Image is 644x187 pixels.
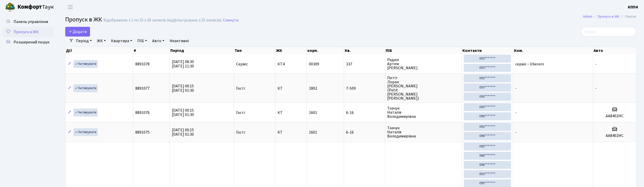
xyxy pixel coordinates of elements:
a: Пропуск в ЖК [598,14,619,19]
input: Пошук... [581,27,636,37]
a: Неактивні [168,37,191,45]
span: 6-16 [346,130,383,134]
span: 8891078 [135,61,150,67]
button: Переключити навігацію [64,3,77,11]
th: # [133,47,170,54]
span: КТ [277,86,305,90]
a: ЖК [95,37,108,45]
span: 8891076 [135,110,150,115]
span: Гості [236,111,245,115]
span: - [595,61,597,67]
span: [DATE] 00:15 [DATE] 01:30 [172,108,194,118]
span: Таун [17,3,54,11]
div: Відображено з 1 по 25 з 26 записів (відфільтровано з 25 записів). [103,18,222,23]
a: ПІБ [135,37,149,45]
span: Пропуск в ЖК [14,29,39,35]
a: Активувати [73,60,98,68]
span: [DATE] 00:15 [DATE] 01:30 [172,127,194,137]
a: Авто [150,37,166,45]
th: корп. [307,47,344,54]
span: Гості [236,130,245,134]
h5: AA8402HC [595,114,634,119]
span: - [515,86,517,91]
b: Комфорт [17,3,42,11]
li: Список [619,14,636,19]
span: Додати [69,29,87,34]
span: Петіт Лоран [PERSON_NAME] (Petit [PERSON_NAME] [PERSON_NAME]) [387,76,459,100]
th: Контакти [462,47,514,54]
a: Додати [65,27,90,37]
a: Пропуск в ЖК [3,27,54,37]
a: Панель управління [3,17,54,27]
span: Пропуск в ЖК [65,15,102,24]
span: КТ [277,111,305,115]
th: Авто [593,47,636,54]
span: [DATE] 00:15 [DATE] 01:30 [172,83,194,93]
span: КТ4 [277,62,305,66]
span: Радюк Артем [PERSON_NAME] [387,58,459,70]
span: Гості [236,86,245,90]
span: Ткачук Наталія Володимирівна [387,106,459,119]
th: ПІБ [385,47,462,54]
span: Розширений пошук [14,39,49,45]
a: Період [74,37,94,45]
a: Активувати [73,109,98,116]
span: 7-509 [346,86,383,90]
span: 1601 [309,130,317,135]
span: - [515,110,517,115]
nav: breadcrumb [575,11,644,22]
th: Період [170,47,234,54]
span: КТ [277,130,305,134]
th: ЖК [275,47,307,54]
span: 1802 [309,86,317,91]
span: Ткачук Наталія Володимирівна [387,126,459,138]
th: Тип [234,47,275,54]
span: [DATE] 08:30 [DATE] 11:30 [172,59,194,69]
span: 00309 [309,61,319,67]
span: - [515,130,517,135]
a: Скинути [223,18,238,23]
a: Квартира [109,37,134,45]
span: Панель управління [14,19,48,25]
span: 6-16 [346,111,383,115]
span: 8891077 [135,86,150,91]
a: Активувати [73,84,98,92]
span: 8891075 [135,130,150,135]
img: logo.png [5,2,15,12]
a: Активувати [73,128,98,136]
span: 1601 [309,110,317,115]
span: 337 [346,62,383,66]
span: - [595,86,597,91]
span: сервіс - Uberem [515,61,544,67]
a: Admin [583,14,592,19]
span: Сервіс [236,62,248,66]
th: Ком. [514,47,593,54]
th: Дії [65,47,133,54]
a: КПП4 [628,4,638,10]
th: Кв. [344,47,385,54]
b: КПП4 [628,4,638,10]
a: Розширений пошук [3,37,54,47]
h5: AA8402HC [595,133,634,138]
